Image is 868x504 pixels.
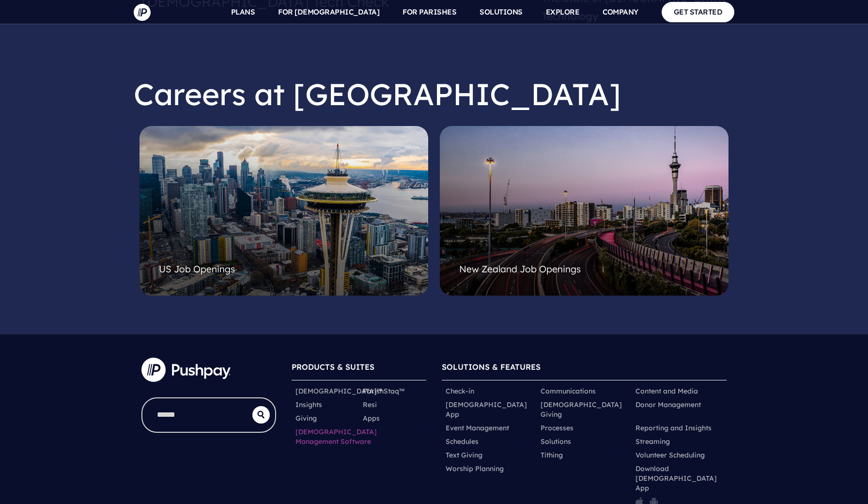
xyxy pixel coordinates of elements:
[635,400,701,409] a: Donor Management
[295,427,377,446] a: [DEMOGRAPHIC_DATA] Management Software
[292,358,426,380] h6: PRODUCTS & SUITES
[635,423,712,433] a: Reporting and Insights
[363,400,377,409] a: Resi
[134,68,734,120] h2: Careers at [GEOGRAPHIC_DATA]
[442,358,727,380] h6: SOLUTIONS & FEATURES
[363,413,380,423] a: Apps
[662,2,735,22] a: GET STARTED
[295,413,317,423] a: Giving
[139,126,428,296] a: US Job Openings
[295,400,322,409] a: Insights
[541,423,573,433] a: Processes
[635,386,698,396] a: Content and Media
[446,437,479,446] a: Schedules
[446,450,482,460] a: Text Giving
[541,400,628,419] a: [DEMOGRAPHIC_DATA] Giving
[363,386,404,396] a: ParishStaq™
[635,450,705,460] a: Volunteer Scheduling
[541,437,571,446] a: Solutions
[295,386,382,396] a: [DEMOGRAPHIC_DATA]™
[446,423,509,433] a: Event Management
[635,437,670,446] a: Streaming
[159,263,235,275] span: US Job Openings
[446,386,474,396] a: Check-in
[446,464,504,473] a: Worship Planning
[446,400,533,419] a: [DEMOGRAPHIC_DATA] App
[541,386,596,396] a: Communications
[440,126,728,296] a: New Zealand Job Openings
[459,263,581,275] span: New Zealand Job Openings
[541,450,563,460] a: Tithing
